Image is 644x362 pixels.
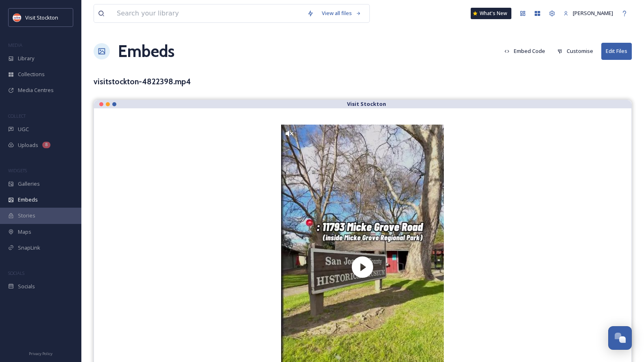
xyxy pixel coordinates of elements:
a: View all files [318,5,365,21]
button: Customise [553,43,597,59]
span: SOCIALS [8,270,24,276]
img: unnamed.jpeg [13,13,21,22]
input: Search your library [113,4,303,22]
div: 8 [42,142,50,148]
span: MEDIA [8,42,22,48]
span: Embeds [18,196,38,204]
span: Galleries [18,180,40,188]
span: [PERSON_NAME] [573,9,613,17]
a: Privacy Policy [29,348,52,358]
a: [PERSON_NAME] [559,5,617,21]
span: Library [18,55,34,62]
span: COLLECT [8,113,26,119]
span: Maps [18,228,31,236]
span: SnapLink [18,244,40,252]
span: Socials [18,283,35,290]
span: UGC [18,125,29,133]
span: Uploads [18,141,38,149]
span: Visit Stockton [25,14,58,21]
strong: Visit Stockton [347,100,386,108]
span: Stories [18,212,35,219]
span: Collections [18,70,45,78]
span: WIDGETS [8,167,27,173]
a: What's New [471,8,511,19]
h3: visitstockton-4822398.mp4 [94,76,191,88]
span: Privacy Policy [29,351,52,356]
a: Embeds [118,39,175,64]
button: Edit Files [601,43,632,59]
button: Embed Code [500,43,549,59]
span: Media Centres [18,86,54,94]
button: Open Chat [608,326,632,350]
